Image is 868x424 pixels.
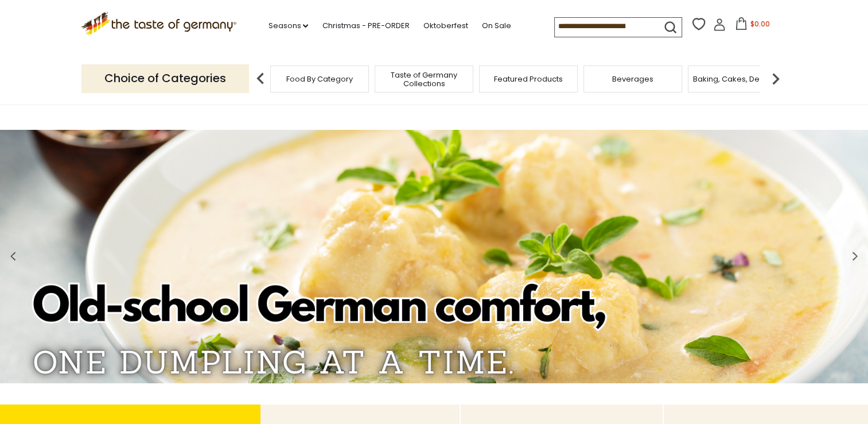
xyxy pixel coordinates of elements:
a: Seasons [268,20,308,32]
a: Featured Products [494,75,563,83]
button: $0.00 [728,17,777,34]
img: next arrow [764,67,787,90]
a: Oktoberfest [423,20,468,32]
a: Beverages [612,75,653,83]
span: $0.00 [750,19,769,29]
a: On Sale [481,20,511,32]
img: previous arrow [249,67,272,90]
a: Christmas - PRE-ORDER [322,20,409,32]
a: Food By Category [286,75,353,83]
a: Taste of Germany Collections [378,71,470,88]
p: Choice of Categories [81,64,249,92]
a: Baking, Cakes, Desserts [693,75,782,83]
